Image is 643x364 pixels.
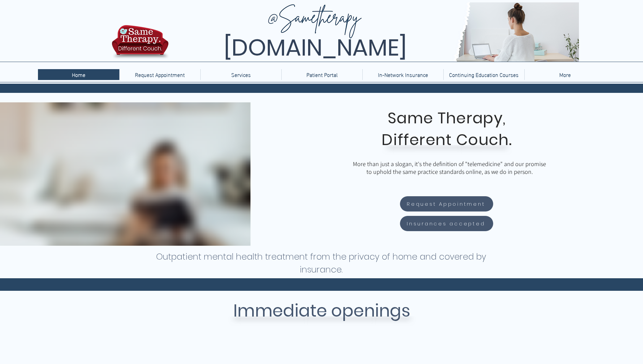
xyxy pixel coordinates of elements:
p: Services [228,69,254,80]
p: Continuing Education Courses [446,69,522,80]
a: Request Appointment [400,196,493,211]
img: TBH.US [110,24,170,64]
p: More [556,69,574,80]
img: Same Therapy, Different Couch. TelebehavioralHealth.US [170,2,579,62]
a: Home [38,69,119,80]
a: Continuing Education Courses [443,69,524,80]
span: Request Appointment [407,200,485,208]
p: Patient Portal [303,69,341,80]
p: More than just a slogan, it's the definition of "telemedicine" and our promise to uphold the same... [351,160,548,176]
a: Insurances accepted [400,216,493,231]
a: Patient Portal [281,69,362,80]
nav: Site [38,69,605,80]
p: Home [68,69,89,80]
span: Different Couch. [382,129,512,150]
h1: Outpatient mental health treatment from the privacy of home and covered by insurance. [156,250,487,276]
h2: Immediate openings [156,298,488,324]
p: Request Appointment [132,69,188,80]
span: Same Therapy, [388,107,506,129]
span: [DOMAIN_NAME] [224,32,407,64]
p: In-Network Insurance [375,69,431,80]
a: Request Appointment [119,69,200,80]
div: Services [200,69,281,80]
a: In-Network Insurance [362,69,443,80]
span: Insurances accepted [407,220,485,227]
